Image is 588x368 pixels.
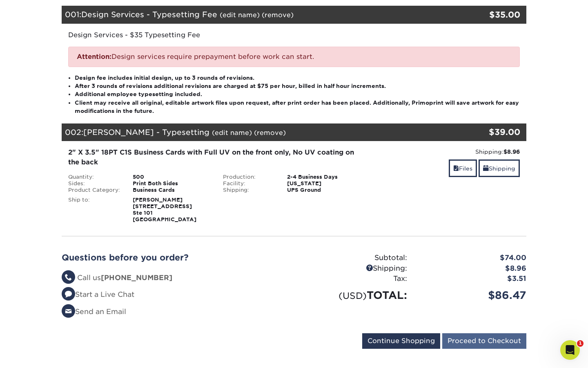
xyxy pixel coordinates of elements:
[413,263,532,274] div: $8.96
[442,333,526,349] input: Proceed to Checkout
[75,82,520,90] li: After 3 rounds of revisions additional revisions are charged at $75 per hour, billed in half hour...
[560,340,580,360] iframe: Intercom live chat
[294,253,413,263] div: Subtotal:
[479,159,520,177] a: Shipping
[281,180,371,187] div: [US_STATE]
[212,129,252,137] a: (edit name)
[83,128,209,137] span: [PERSON_NAME] - Typesetting
[413,287,532,303] div: $86.47
[453,165,459,172] span: files
[127,180,217,187] div: Print Both Sides
[75,99,520,115] li: Client may receive all original, editable artwork files upon request, after print order has been ...
[68,148,365,167] div: 2" X 3.5" 18PT C1S Business Cards with Full UV on the front only, No UV coating on the back
[362,333,440,349] input: Continue Shopping
[75,74,520,82] li: Design fee includes initial design, up to 3 rounds of revisions.
[449,9,520,21] div: $35.00
[2,343,69,365] iframe: Google Customer Reviews
[449,159,477,177] a: Files
[81,10,217,19] span: Design Services - Typesetting Fee
[127,174,217,180] div: 500
[62,180,127,187] div: Sides:
[62,123,449,141] div: 002:
[503,148,520,155] strong: $8.96
[101,274,172,282] strong: [PHONE_NUMBER]
[217,174,281,180] div: Production:
[133,197,196,222] strong: [PERSON_NAME] [STREET_ADDRESS] Ste 101 [GEOGRAPHIC_DATA]
[413,253,532,263] div: $74.00
[68,47,520,67] div: Design services require prepayment before work can start.
[339,290,367,301] small: (USD)
[413,274,532,284] div: $3.51
[281,174,371,180] div: 2-4 Business Days
[62,307,126,316] a: Send an Email
[483,165,489,172] span: shipping
[77,53,111,61] strong: Attention:
[254,129,286,137] a: (remove)
[62,273,288,283] li: Call us
[62,253,288,263] h2: Questions before you order?
[62,197,127,223] div: Ship to:
[127,187,217,193] div: Business Cards
[262,11,294,19] a: (remove)
[62,174,127,180] div: Quantity:
[62,24,526,40] div: Design Services - $35 Typesetting Fee
[217,187,281,193] div: Shipping:
[217,180,281,187] div: Facility:
[449,126,520,138] div: $39.00
[294,274,413,284] div: Tax:
[62,290,134,298] a: Start a Live Chat
[577,340,584,347] span: 1
[294,263,413,274] div: Shipping:
[62,6,449,24] div: 001:
[220,11,260,19] a: (edit name)
[377,148,520,156] div: Shipping:
[281,187,371,193] div: UPS Ground
[294,287,413,303] div: TOTAL:
[62,187,127,193] div: Product Category:
[75,90,520,98] li: Additional employee typesetting included.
